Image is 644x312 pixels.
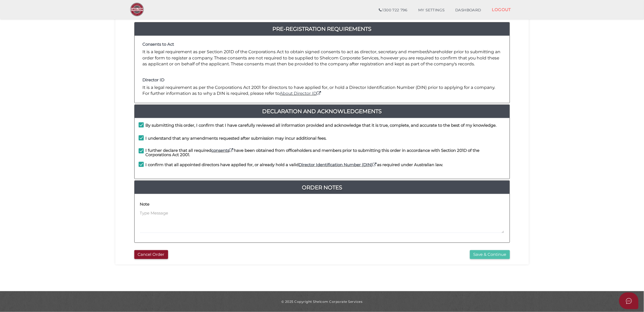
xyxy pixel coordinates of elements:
[299,162,377,167] a: Director Identification Number (DIN)
[146,136,327,141] h4: I understand that any amendments requested after submission may incur additional fees.
[146,148,506,157] h4: I further declare that all required have been obtained from officeholders and members prior to su...
[135,183,510,192] a: Order Notes
[413,5,450,16] a: MY SETTINGS
[143,85,502,97] p: It is a legal requirement as per the Corporations Act 2001 for directors to have applied for, or ...
[143,49,502,67] p: It is a legal requirement as per Section 201D of the Corporations Act to obtain signed consents t...
[487,4,517,15] a: LOGOUT
[135,107,510,116] a: Declaration And Acknowledgements
[146,163,443,167] h4: I confirm that all appointed directors have applied for, or already hold a valid as required unde...
[143,78,502,82] h4: Director ID
[373,5,413,16] a: 1300 722 796
[470,250,510,259] button: Save & Continue
[143,42,502,47] h4: Consents to Act
[280,91,322,96] a: About Director ID
[619,293,639,309] button: Open asap
[212,148,234,153] a: consents
[119,299,525,304] div: © 2025 Copyright Shelcom Corporate Services
[450,5,487,16] a: DASHBOARD
[146,123,497,128] h4: By submitting this order, I confirm that I have carefully reviewed all information provided and a...
[134,250,168,259] button: Cancel Order
[140,202,150,207] h4: Note
[135,25,510,33] a: Pre-Registration Requirements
